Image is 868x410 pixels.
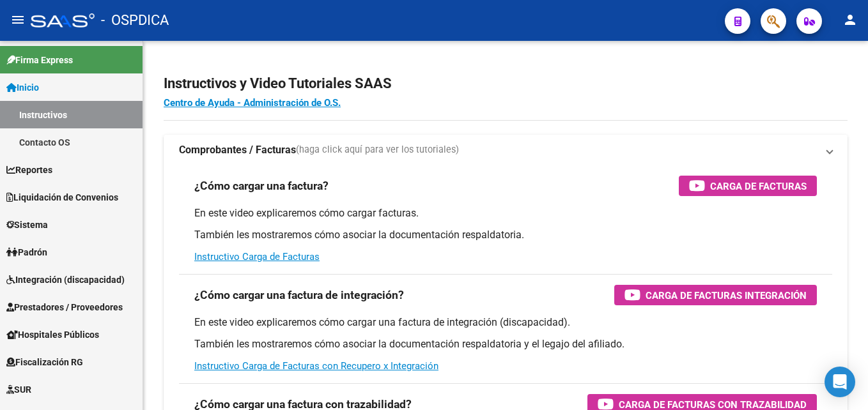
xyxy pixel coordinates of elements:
span: (haga click aquí para ver los tutoriales) [296,143,459,157]
mat-icon: menu [10,12,26,27]
div: Open Intercom Messenger [825,367,855,397]
h3: ¿Cómo cargar una factura de integración? [194,286,404,304]
span: Prestadores / Proveedores [6,300,123,314]
span: Hospitales Públicos [6,328,99,342]
strong: Comprobantes / Facturas [179,143,296,157]
a: Centro de Ayuda - Administración de O.S. [164,97,341,109]
span: Sistema [6,218,48,232]
span: Firma Express [6,53,73,67]
span: Integración (discapacidad) [6,273,125,287]
p: En este video explicaremos cómo cargar facturas. [194,206,817,220]
button: Carga de Facturas [679,176,817,196]
p: En este video explicaremos cómo cargar una factura de integración (discapacidad). [194,315,817,330]
span: Carga de Facturas [710,178,807,194]
span: Carga de Facturas Integración [646,287,807,303]
p: También les mostraremos cómo asociar la documentación respaldatoria y el legajo del afiliado. [194,337,817,351]
mat-icon: person [842,12,858,27]
span: SUR [6,383,31,397]
span: Liquidación de Convenios [6,190,118,204]
mat-expansion-panel-header: Comprobantes / Facturas(haga click aquí para ver los tutoriales) [164,135,848,165]
span: Inicio [6,80,39,95]
span: Reportes [6,163,52,177]
span: Fiscalización RG [6,355,83,369]
a: Instructivo Carga de Facturas con Recupero x Integración [194,360,438,372]
span: - OSPDICA [101,6,169,34]
p: También les mostraremos cómo asociar la documentación respaldatoria. [194,228,817,242]
span: Padrón [6,245,47,259]
a: Instructivo Carga de Facturas [194,251,320,262]
h2: Instructivos y Video Tutoriales SAAS [164,72,848,96]
h3: ¿Cómo cargar una factura? [194,177,329,195]
button: Carga de Facturas Integración [614,285,817,305]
